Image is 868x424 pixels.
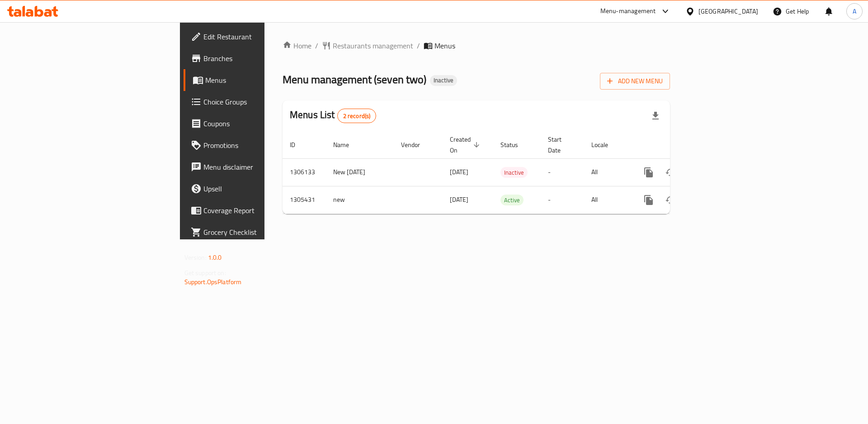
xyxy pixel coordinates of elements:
[434,40,455,51] span: Menus
[591,139,620,150] span: Locale
[500,195,524,205] span: Active
[337,109,377,123] div: Total records count
[205,75,318,86] span: Menus
[283,40,670,51] nav: breadcrumb
[184,48,325,69] a: Branches
[584,186,631,214] td: All
[638,162,660,183] button: more
[631,131,732,159] th: Actions
[184,252,207,263] span: Version:
[541,186,584,214] td: -
[290,139,307,150] span: ID
[500,167,528,178] span: Inactive
[430,75,457,86] div: Inactive
[548,134,573,156] span: Start Date
[203,205,318,216] span: Coverage Report
[853,6,856,16] span: A
[203,140,318,151] span: Promotions
[326,158,394,186] td: New [DATE]
[203,162,318,172] span: Menu disclaimer
[450,194,468,205] span: [DATE]
[184,134,325,156] a: Promotions
[660,162,681,183] button: Change Status
[645,105,666,127] div: Export file
[450,134,482,156] span: Created On
[184,221,325,243] a: Grocery Checklist
[203,118,318,129] span: Coupons
[184,200,325,221] a: Coverage Report
[607,76,663,87] span: Add New Menu
[638,189,660,211] button: more
[401,139,432,150] span: Vendor
[184,26,325,48] a: Edit Restaurant
[184,178,325,200] a: Upsell
[184,156,325,178] a: Menu disclaimer
[290,108,376,123] h2: Menus List
[417,40,420,51] li: /
[500,167,528,178] div: Inactive
[600,6,656,17] div: Menu-management
[203,227,318,238] span: Grocery Checklist
[203,53,318,64] span: Branches
[660,189,681,211] button: Change Status
[184,91,325,113] a: Choice Groups
[500,139,530,150] span: Status
[203,31,318,42] span: Edit Restaurant
[184,69,325,91] a: Menus
[322,40,413,51] a: Restaurants management
[698,6,758,16] div: [GEOGRAPHIC_DATA]
[203,183,318,194] span: Upsell
[184,276,242,288] a: Support.OpsPlatform
[283,131,732,214] table: enhanced table
[203,96,318,107] span: Choice Groups
[584,158,631,186] td: All
[430,76,457,84] span: Inactive
[600,73,670,90] button: Add New Menu
[283,69,426,90] span: Menu management ( seven two )
[326,186,394,214] td: new
[208,252,222,263] span: 1.0.0
[333,139,361,150] span: Name
[184,267,226,279] span: Get support on:
[338,112,376,120] span: 2 record(s)
[333,40,413,51] span: Restaurants management
[541,158,584,186] td: -
[450,166,468,178] span: [DATE]
[184,113,325,134] a: Coupons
